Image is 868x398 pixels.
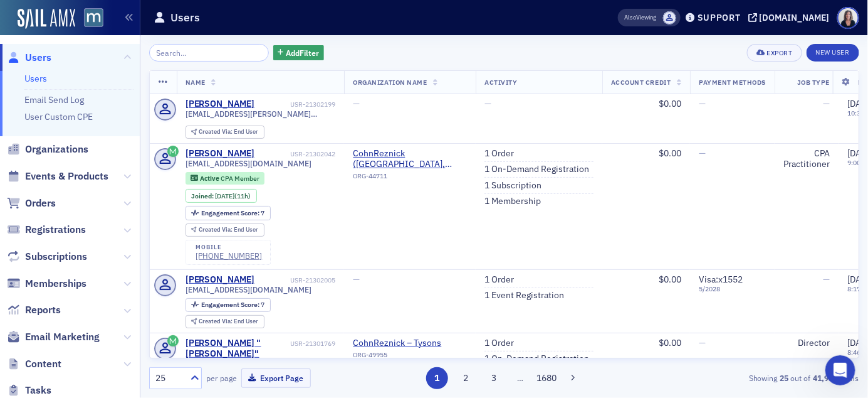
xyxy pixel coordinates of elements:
span: [DATE] [215,191,234,200]
a: [PERSON_NAME] [186,274,255,286]
button: AddFilter [273,45,325,61]
span: Organization Name [353,78,427,87]
h1: Users [170,10,200,25]
span: Created Via : [199,127,234,136]
span: Viewing [625,13,657,22]
span: Memberships [25,277,86,291]
a: CohnReznick ([GEOGRAPHIC_DATA], [GEOGRAPHIC_DATA]) [353,148,467,170]
span: Joined : [191,192,215,200]
span: Created Via : [199,317,234,325]
div: Send us a messageWe typically reply in under 20 minutes [13,169,238,217]
div: Engagement Score: 7 [186,298,271,312]
a: [PHONE_NUMBER] [196,251,262,261]
span: — [699,148,706,159]
span: Engagement Score : [201,300,261,309]
span: Email Marketing [25,330,100,344]
div: Status: All Systems OperationalUpdated [DATE] 12:11 EDT [13,223,238,270]
a: Content [7,357,61,371]
span: [EMAIL_ADDRESS][PERSON_NAME][DOMAIN_NAME] [186,109,336,119]
a: 1 On-Demand Registration [484,164,589,175]
span: CohnReznick (Bethesda, MD) [353,148,467,170]
span: Active [200,174,221,183]
div: Status: All Systems Operational [51,234,225,247]
div: ORG-44711 [353,172,467,185]
a: [PERSON_NAME] [186,148,255,159]
div: End User [199,227,258,234]
span: — [484,98,491,109]
span: $0.00 [659,148,681,159]
span: Created Via : [199,225,234,234]
a: Memberships [7,277,86,291]
button: 2 [455,367,477,389]
input: Search… [149,44,269,62]
div: Showing out of items [631,372,859,384]
div: Created Via: End User [186,315,264,328]
div: (11h) [215,192,251,200]
a: 1 Event Registration [484,290,564,301]
div: Engagement Score: 7 [186,206,271,220]
span: — [823,98,830,109]
span: Organizations [25,143,88,156]
a: [PERSON_NAME] "[PERSON_NAME]" [PERSON_NAME] [186,338,288,371]
div: Active: Active: CPA Member [186,172,265,185]
span: … [512,372,530,384]
span: Registrations [25,223,86,237]
div: We typically reply in under 20 minutes [26,193,209,206]
span: [EMAIL_ADDRESS][DOMAIN_NAME] [186,159,312,168]
a: New User [807,44,859,62]
div: Export [767,50,793,56]
img: SailAMX [18,9,75,29]
a: 1 Membership [484,196,541,207]
a: Tasks [7,384,51,397]
div: Also [625,13,637,21]
span: Account Credit [611,78,671,87]
span: Subscriptions [25,250,87,264]
img: SailAMX [84,8,103,28]
div: USR-21302042 [257,150,335,158]
div: Send us a message [26,180,209,193]
div: End User [199,318,258,325]
a: User Custom CPE [24,111,93,122]
span: Help [199,314,219,323]
button: [DOMAIN_NAME] [748,13,834,22]
a: Active CPA Member [191,174,259,182]
span: Name [186,78,206,87]
a: View Homepage [75,8,103,30]
span: $0.00 [659,98,681,109]
span: Home [28,314,56,323]
strong: 41,980 [811,372,840,384]
span: Visa : x1552 [699,274,743,285]
p: How can we help? [25,132,226,153]
span: CohnReznick – Tysons [353,338,467,349]
a: Users [24,73,47,84]
a: Registrations [7,223,86,237]
a: Orders [7,196,56,210]
div: Created Via: End User [186,223,264,237]
span: — [699,337,706,348]
div: Support [698,12,741,23]
a: Events & Products [7,169,108,183]
span: Activity [484,78,517,87]
span: — [823,274,830,285]
img: Profile image for Aidan [182,20,207,45]
div: USR-21301769 [290,340,335,348]
button: 1680 [536,367,558,389]
span: Tasks [25,384,51,397]
span: Justin Chase [663,11,676,24]
img: logo [25,24,78,44]
div: 7 [201,301,264,308]
span: Profile [837,7,859,29]
div: 7 [201,210,264,217]
a: Reports [7,303,61,317]
span: [EMAIL_ADDRESS][DOMAIN_NAME] [186,285,312,294]
span: Reports [25,303,61,317]
button: 1 [426,367,448,389]
span: Engagement Score : [201,208,261,217]
div: Director [783,338,830,349]
span: Job Type [797,78,830,87]
span: Add Filter [286,47,319,58]
span: Payment Methods [699,78,766,87]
